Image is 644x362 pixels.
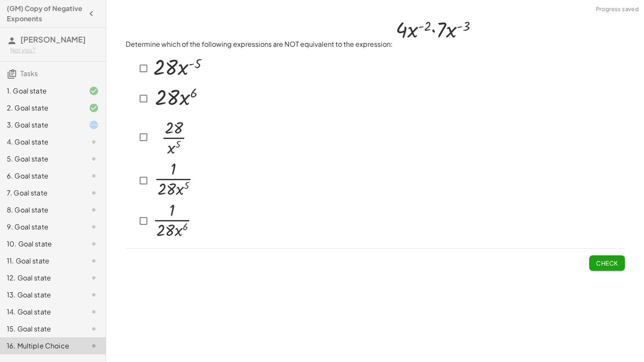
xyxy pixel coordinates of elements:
[596,259,618,267] span: Check
[7,222,75,232] div: 9. Goal state
[7,239,75,249] div: 10. Goal state
[89,137,99,147] i: Task not started.
[20,34,86,44] span: [PERSON_NAME]
[89,120,99,130] i: Task started.
[393,16,474,47] img: 4229b24f4f3e89f7684edc0d5cea8ab271348e3dc095ec29b0c4fa1de2a59f42.png
[7,3,84,24] h4: (GM) Copy of Negative Exponents
[151,53,204,82] img: 3a5adb98e5f0078263b9715c8c11b96be315a07cec8861cb16ef1fdb8588078c.png
[7,273,75,283] div: 12. Goal state
[89,86,99,96] i: Task finished and correct.
[126,16,625,49] p: Determine which of the following expressions are NOT equivalent to the expression:
[7,307,75,317] div: 14. Goal state
[7,137,75,147] div: 4. Goal state
[20,69,38,78] span: Tasks
[89,256,99,266] i: Task not started.
[89,290,99,300] i: Task not started.
[151,113,194,158] img: 0628d6d7fc34068a8d00410d467269cad83ddc2565c081ede528c1118266ee0b.png
[7,86,75,96] div: 1. Goal state
[89,188,99,198] i: Task not started.
[151,201,194,239] img: 460be52b46e156245376ea7e5bc718923de870416ad8b2a76f0b77daf214227d.png
[589,255,625,271] button: Check
[151,84,203,111] img: 4603e8ec221a6c97e654ab371ff24d9fb3c7b6191abca26e062a4c8679c4730d.png
[7,205,75,215] div: 8. Goal state
[89,205,99,215] i: Task not started.
[89,154,99,164] i: Task not started.
[151,161,195,198] img: 806041a2a19089dab02b5d27c6451e578adeb018f76ce9154c0ffdb447fff0f4.png
[89,103,99,113] i: Task finished and correct.
[89,324,99,334] i: Task not started.
[7,171,75,181] div: 6. Goal state
[10,46,99,54] div: Not you?
[7,256,75,266] div: 11. Goal state
[7,290,75,300] div: 13. Goal state
[7,103,75,113] div: 2. Goal state
[7,188,75,198] div: 7. Goal state
[89,171,99,181] i: Task not started.
[596,5,639,14] span: Progress saved
[7,324,75,334] div: 15. Goal state
[7,341,75,351] div: 16. Multiple Choice
[89,307,99,317] i: Task not started.
[7,154,75,164] div: 5. Goal state
[89,341,99,351] i: Task not started.
[89,239,99,249] i: Task not started.
[7,120,75,130] div: 3. Goal state
[89,273,99,283] i: Task not started.
[89,222,99,232] i: Task not started.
